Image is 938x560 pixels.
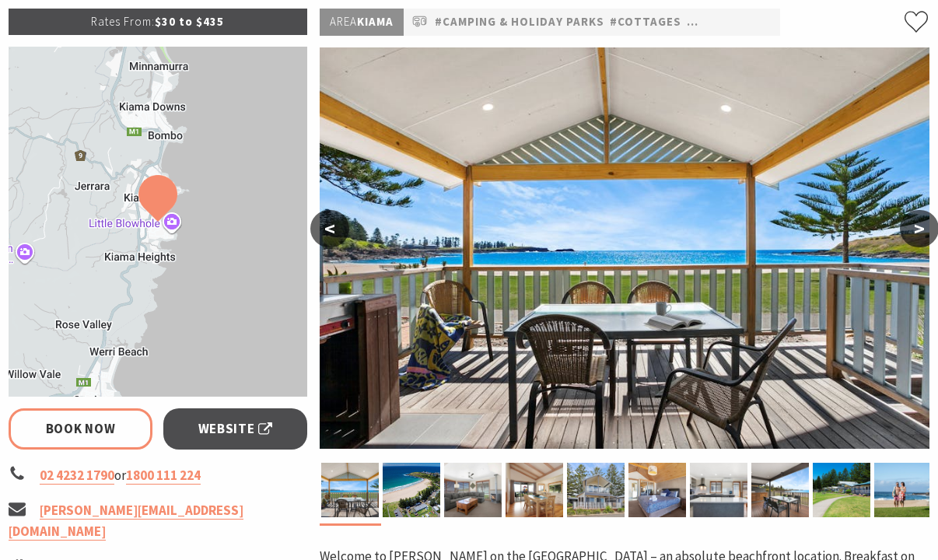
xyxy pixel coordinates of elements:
[320,47,929,449] img: Kendalls on the Beach Holiday Park
[9,502,243,541] a: [PERSON_NAME][EMAIL_ADDRESS][DOMAIN_NAME]
[9,465,307,486] li: or
[444,463,502,517] img: Lounge room in Cabin 12
[126,467,201,485] a: 1800 111 224
[610,12,681,32] a: #Cottages
[198,418,273,439] span: Website
[321,463,379,517] img: Kendalls on the Beach Holiday Park
[506,463,563,517] img: Kendalls on the Beach Holiday Park
[91,14,155,29] span: Rates From:
[435,12,604,32] a: #Camping & Holiday Parks
[9,408,152,450] a: Book Now
[874,463,932,517] img: Kendalls Beach
[163,408,307,450] a: Website
[813,463,870,517] img: Beachfront cabins at Kendalls on the Beach Holiday Park
[687,12,777,32] a: #Pet Friendly
[320,9,404,36] p: Kiama
[383,463,440,517] img: Aerial view of Kendalls on the Beach Holiday Park
[567,463,625,517] img: Kendalls on the Beach Holiday Park
[690,463,747,517] img: Full size kitchen in Cabin 12
[310,210,349,247] button: <
[628,463,686,517] img: Kendalls on the Beach Holiday Park
[40,467,114,485] a: 02 4232 1790
[751,463,809,517] img: Enjoy the beachfront view in Cabin 12
[330,14,357,29] span: Area
[9,9,307,35] p: $30 to $435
